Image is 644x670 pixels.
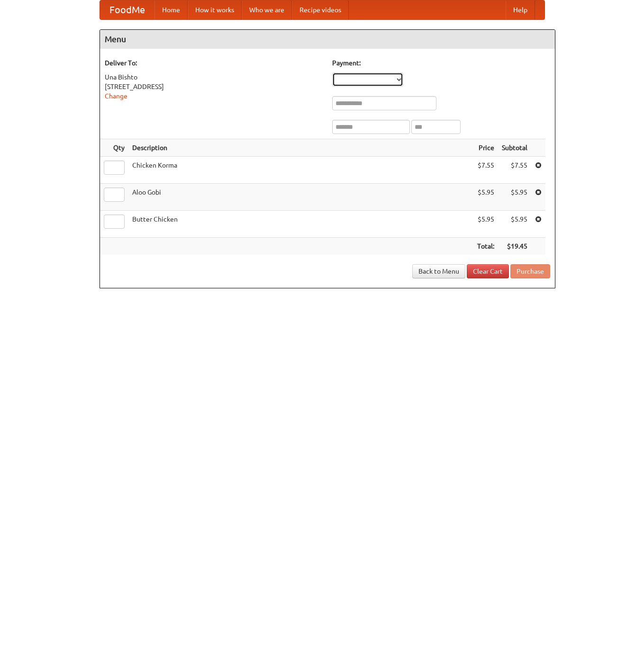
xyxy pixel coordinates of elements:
div: Una Bishto [105,72,323,82]
th: Qty [100,139,128,157]
button: Purchase [510,264,550,278]
a: Home [154,0,188,19]
h5: Deliver To: [105,58,323,68]
td: $5.95 [473,211,498,238]
th: $19.45 [498,238,531,255]
a: Help [506,0,535,19]
td: $5.95 [498,211,531,238]
th: Description [128,139,473,157]
a: Clear Cart [467,264,509,278]
a: Who we are [242,0,292,19]
th: Price [473,139,498,157]
a: FoodMe [100,0,154,19]
td: Aloo Gobi [128,184,473,211]
h4: Menu [100,30,555,49]
th: Subtotal [498,139,531,157]
td: $5.95 [498,184,531,211]
td: $7.55 [473,157,498,184]
a: Change [105,92,127,100]
a: Back to Menu [412,264,465,278]
a: How it works [188,0,242,19]
h5: Payment: [332,58,550,68]
th: Total: [473,238,498,255]
a: Recipe videos [292,0,349,19]
td: Butter Chicken [128,211,473,238]
td: $5.95 [473,184,498,211]
td: Chicken Korma [128,157,473,184]
div: [STREET_ADDRESS] [105,82,323,91]
td: $7.55 [498,157,531,184]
